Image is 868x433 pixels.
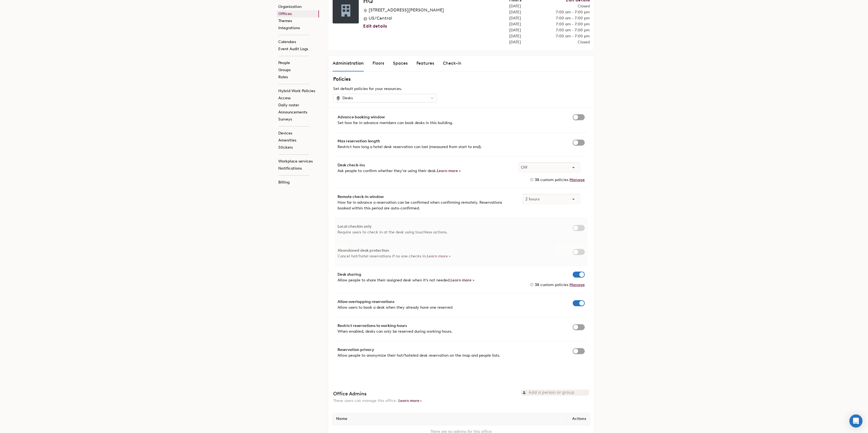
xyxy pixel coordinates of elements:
[363,15,444,21] span: US/Central
[338,162,504,168] span: Desk check-ins
[338,200,502,211] span: How far in advance a reservation can be confirmed when confirming remotely. Reservations booked w...
[338,347,526,353] span: Reservation privacy
[338,323,504,329] span: Restrict reservations to working hours
[333,86,589,91] span: Set default policies for your resources.
[569,282,585,287] a: Manage
[276,130,319,137] a: Devices
[509,4,521,9] span: [DATE]
[276,165,319,172] a: Notifications
[338,299,504,305] span: Allow overlapping reservations
[509,28,521,33] span: [DATE]
[338,194,504,200] span: Remote check-in window
[509,40,521,45] span: [DATE]
[333,398,422,404] p: These users can manage this office.
[509,34,521,39] span: [DATE]
[276,137,319,144] a: Amenities
[276,95,319,102] a: Access
[338,254,451,258] span: Cancel hot/hotel reservations if no one checks in.
[509,22,521,27] span: [DATE]
[276,17,319,25] a: Themes
[276,59,319,67] a: People
[556,10,590,15] span: 7:00 am - 7:00 pm
[338,121,453,125] span: Set how far in advance members can book desks in this building.
[333,60,364,67] div: Administration
[509,10,521,15] span: [DATE]
[372,60,384,67] div: Floors
[569,178,585,182] a: Manage
[578,40,590,45] span: Closed
[338,353,500,358] span: Allow people to anonymize their hot/hoteled desk reservation on the map and people lists.
[336,94,429,102] div: Desks
[276,46,319,53] a: Event Audit Logs
[338,278,475,282] span: Allow people to share their assigned desk when it’s not needed.
[849,414,863,428] div: Open Intercom Messenger
[276,158,319,165] a: Workplace services
[333,75,589,83] h3: Policies
[276,102,319,109] a: Daily roster
[556,22,590,27] span: 7:00 am - 7:00 pm
[333,390,422,398] h3: Office Admins
[276,144,319,151] a: Stickers
[363,7,444,13] span: [STREET_ADDRESS][PERSON_NAME]
[276,109,319,116] a: Announcements
[398,398,422,403] a: Learn more
[568,413,590,425] th: Actions
[276,179,319,186] a: Billing
[276,67,319,74] a: Groups
[509,16,521,21] span: [DATE]
[276,88,319,95] a: Hybrid Work Policies
[393,60,408,67] div: Spaces
[276,38,319,46] a: Calendars
[338,224,504,229] span: Local checkin only
[338,169,461,173] span: Ask people to confirm whether they’re using their desk.
[338,230,448,234] span: Require users to check in at the desk using touchless actions.
[363,23,387,29] button: Edit details
[578,4,590,9] span: Closed
[338,145,482,149] span: Restrict how long a hotel desk reservation can last (measured from start to end).
[276,10,319,17] a: Offices
[437,169,461,173] a: Learn more >
[529,390,589,395] input: Add a person or group
[535,178,539,182] span: 38
[443,60,461,67] div: Check-in
[332,413,568,425] th: Name
[535,282,539,287] span: 38
[338,114,504,120] span: Advance booking window
[338,329,452,334] span: When enabled, desks can only be reserved during working hours.
[416,60,434,67] div: Features
[540,282,568,287] span: custom policies
[338,138,504,144] span: Max reservation length
[556,34,590,39] span: 7:00 am - 7:00 pm
[556,28,590,33] span: 7:00 am - 7:00 pm
[276,3,319,10] a: Organization
[451,278,475,282] a: Learn more >
[540,178,568,182] span: custom policies
[276,74,319,81] a: Roles
[556,16,590,21] span: 7:00 am - 7:00 pm
[276,116,319,123] a: Surveys
[276,25,319,32] a: Integrations
[427,254,451,258] a: Learn more >
[338,305,452,310] span: Allow users to book a desk when they already have one reserved
[338,272,504,277] span: Desk sharing
[338,248,504,253] span: Abandoned desk protection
